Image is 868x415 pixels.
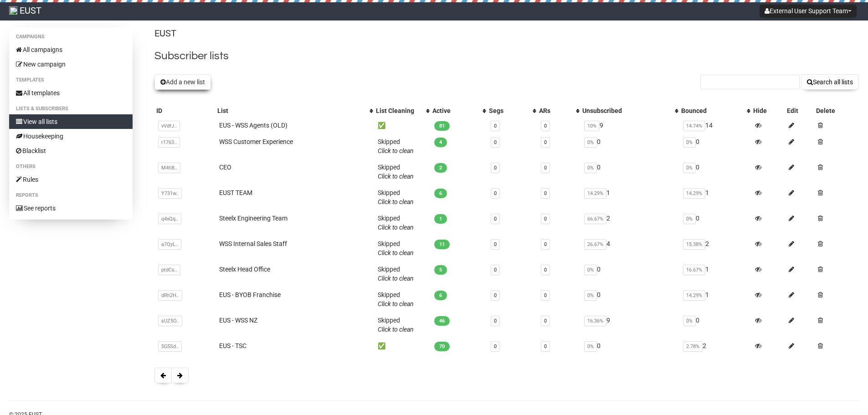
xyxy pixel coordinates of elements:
span: 14.29% [584,188,606,199]
th: Unsubscribed: No sort applied, activate to apply an ascending sort [580,104,679,117]
a: 0 [544,318,547,324]
a: Click to clean [378,173,414,180]
td: 0 [679,312,751,338]
span: 0% [683,214,696,224]
td: 0 [679,210,751,236]
span: Skipped [378,240,414,256]
span: 2.78% [683,341,703,352]
a: View all lists [9,114,133,129]
td: 14 [679,117,751,133]
span: 2 [434,163,447,173]
button: External User Support Team [760,5,857,17]
td: 1 [679,287,751,312]
td: ✅ [374,117,431,133]
a: 0 [544,241,547,247]
span: 4 [434,138,447,147]
a: 0 [494,318,497,324]
div: Delete [816,106,857,115]
td: 4 [580,236,679,261]
div: List [217,106,365,115]
a: EUS - BYOB Franchise [219,291,281,298]
span: 0% [584,341,597,352]
a: 0 [494,343,497,349]
span: 0% [584,290,597,301]
span: 11 [434,240,450,249]
li: Lists & subscribers [9,103,133,114]
a: Steelx Head Office [219,266,270,273]
td: ✅ [374,338,431,354]
span: a7QyL.. [158,239,181,250]
li: Others [9,161,133,172]
td: 0 [580,261,679,287]
div: ARs [539,106,572,115]
a: 0 [494,292,497,298]
a: 0 [494,190,497,196]
button: Search all lists [801,74,859,90]
span: 14.29% [683,188,705,199]
a: Steelx Engineering Team [219,215,288,222]
a: 0 [494,241,497,247]
div: Active [432,106,478,115]
a: EUS - WSS NZ [219,317,257,324]
span: r1763.. [158,137,180,148]
span: 1 [434,214,447,224]
td: 1 [580,184,679,210]
a: Click to clean [378,300,414,307]
td: 0 [580,287,679,312]
span: 0% [584,265,597,275]
a: 0 [494,267,497,273]
a: Click to clean [378,326,414,333]
span: Skipped [378,215,414,231]
img: 9.png [9,6,17,15]
span: 10% [584,121,600,131]
a: Click to clean [378,275,414,282]
span: 14.74% [683,121,705,131]
span: 81 [434,121,450,131]
span: 0% [584,137,597,148]
span: 70 [434,342,450,351]
td: 1 [679,261,751,287]
div: Unsubscribed [582,106,670,115]
span: sUZ5O.. [158,316,182,326]
a: All campaigns [9,42,133,57]
a: 0 [494,165,497,171]
td: 2 [679,236,751,261]
th: Bounced: No sort applied, activate to apply an ascending sort [679,104,751,117]
a: Blacklist [9,143,133,158]
span: 14.29% [683,290,705,301]
a: All templates [9,86,133,100]
td: 0 [679,133,751,159]
h2: Subscriber lists [154,48,859,64]
a: Click to clean [378,249,414,256]
a: Click to clean [378,198,414,205]
a: Click to clean [378,147,414,154]
a: 0 [544,216,547,222]
td: 9 [580,117,679,133]
td: 1 [679,184,751,210]
span: 16.67% [683,265,705,275]
span: dRh2H.. [158,290,182,301]
span: 5G5Sd.. [158,341,182,352]
a: EUST TEAM [219,189,252,196]
span: 46 [434,316,450,326]
a: 0 [544,267,547,273]
a: EUS - WSS Agents (OLD) [219,122,288,129]
a: WSS Customer Experience [219,138,293,145]
span: 0% [683,163,696,173]
span: vVdfJ.. [158,121,180,131]
span: 0% [683,316,696,326]
span: Y731w.. [158,188,182,199]
a: WSS Internal Sales Staff [219,240,287,247]
a: 0 [544,165,547,171]
a: 0 [544,292,547,298]
a: 0 [494,123,497,129]
span: Skipped [378,189,414,205]
th: ARs: No sort applied, activate to apply an ascending sort [537,104,581,117]
span: 66.67% [584,214,606,224]
td: 0 [580,159,679,184]
th: List Cleaning: No sort applied, activate to apply an ascending sort [374,104,431,117]
td: 0 [580,133,679,159]
td: 2 [580,210,679,236]
a: CEO [219,164,231,171]
span: ptdCs.. [158,265,180,275]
